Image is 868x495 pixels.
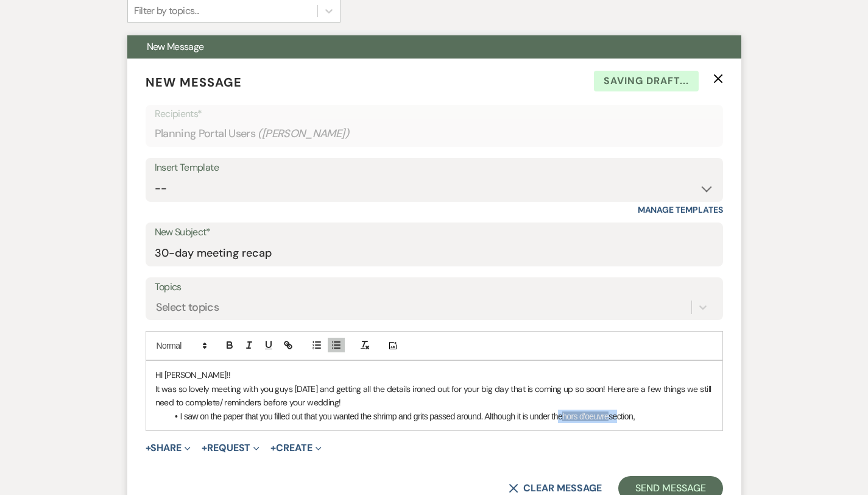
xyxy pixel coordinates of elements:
span: Saving draft... [594,71,699,91]
span: + [146,443,151,453]
p: It was so lovely meeting with you guys [DATE] and getting all the details ironed out for your big... [155,382,713,410]
button: Request [202,443,259,453]
button: Share [146,443,191,453]
div: Filter by topics... [134,4,199,18]
span: + [270,443,276,453]
button: Create [270,443,321,453]
label: Topics [155,279,714,296]
label: New Subject* [155,224,714,241]
a: Manage Templates [638,204,723,215]
li: I saw on the paper that you filled out that you wanted the shrimp and grits passed around. Althou... [168,410,713,423]
span: New Message [146,74,242,90]
span: hors d'oeuvre [562,411,609,421]
span: ( [PERSON_NAME] ) [258,126,349,142]
div: Select topics [156,299,219,316]
span: New Message [147,40,204,53]
p: HI [PERSON_NAME]!! [155,368,713,382]
span: + [202,443,207,453]
p: Recipients* [155,106,714,122]
div: Insert Template [155,159,714,177]
div: Planning Portal Users [155,122,714,146]
button: Clear message [509,483,601,493]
